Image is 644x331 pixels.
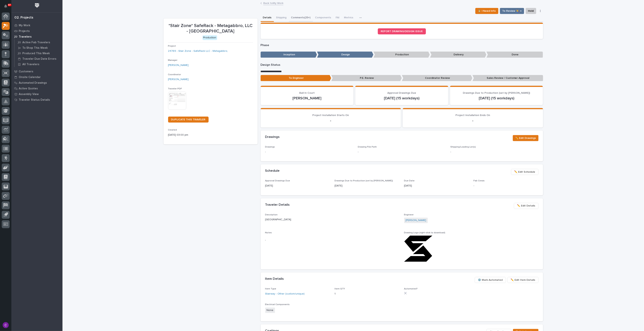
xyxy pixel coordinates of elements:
a: Back toMy Work [263,1,283,5]
p: - [358,150,359,154]
p: Automated Drawings [19,81,47,85]
p: Design [317,52,373,58]
a: Traveler Due Date Errors [15,56,62,61]
span: None [265,308,275,313]
span: Description [265,214,278,216]
span: Drawing File Path [358,146,377,148]
span: Project Installation Starts On [313,114,349,117]
button: Shipping [274,14,289,22]
span: Engineer [404,214,414,216]
p: Travelers [19,35,32,39]
a: Customers [11,69,62,74]
button: FAI [334,14,342,22]
button: ✏️ Edit Schedule [511,169,539,175]
span: Due Date [404,180,415,182]
button: To Review 👨‍🏭 → [500,8,524,14]
span: Automated? [404,288,418,290]
span: Hold [528,9,534,13]
p: Customers [19,70,33,73]
span: Shipping/Loading List(s) [450,146,476,148]
a: To Shop This Week [15,45,62,50]
span: Drawings [265,146,275,148]
button: Components [313,14,334,22]
p: - [265,118,396,123]
span: Project Installation Ends On [456,114,490,117]
span: Notes [265,232,272,234]
p: [DATE] (15 workdays) [360,96,444,101]
p: [DATE] (15 workdays) [455,96,539,101]
p: Delivery [430,52,487,58]
p: [PERSON_NAME] [265,96,349,101]
span: Drawings Due to Production (set by [PERSON_NAME]) [463,92,530,94]
span: ⏳ I Need Info [478,9,496,13]
p: [DATE] [265,184,330,188]
span: Fab Crews [474,180,485,182]
a: REPORT DRAWING/DESIGN ISSUE [378,28,426,34]
a: Onsite Calendar [11,74,62,80]
p: [DATE] 03:00 pm [168,133,253,137]
p: Assembly View [19,93,39,96]
p: Design Status [261,63,543,67]
a: Automated Drawings [11,80,62,86]
button: Metrics [342,14,356,22]
p: Active Fab Travelers [22,41,50,44]
h2: Traveler Details [265,203,290,207]
div: 02. Projects [14,16,33,20]
h2: Drawings [265,135,280,139]
a: [PERSON_NAME] [168,77,189,81]
img: Workspace Logo [34,2,41,9]
a: My Work [11,22,62,28]
a: Stairway - Other (custom/unique) [265,292,305,296]
a: [PERSON_NAME] [406,218,426,222]
a: Produced This Week [15,51,62,56]
p: 87 [8,4,11,6]
span: REPORT DRAWING/DESIGN ISSUE [381,30,423,33]
button: Comments (25+) [289,14,313,22]
p: Traveler Status Details [19,98,50,102]
span: ✏️ Edit Item Details [511,278,535,282]
span: ✏️ Edit Schedule [514,170,535,174]
p: [GEOGRAPHIC_DATA] [265,218,400,222]
p: Projects [19,29,30,33]
p: My Work [19,24,30,27]
a: [PERSON_NAME] [168,63,189,67]
p: Phase [261,43,543,47]
div: Production [203,35,217,40]
p: Inception [261,52,317,58]
p: Done [487,52,543,58]
p: - [265,150,353,154]
a: Traveler Status Details [11,97,62,103]
button: ✏️ Edit Details [514,203,539,209]
span: Electrical Components [265,303,290,306]
span: Drawings Due to Production (set by [PERSON_NAME]) [335,180,393,182]
p: P.E. Review [331,75,402,81]
h2: Schedule [265,169,280,173]
span: Manager [168,59,178,61]
a: Active Quotes [11,86,62,91]
span: DUPLICATE THIS TRAVELER [171,118,206,121]
span: Approval Drawings Due [387,92,416,94]
p: [DATE] [335,184,400,188]
p: To Shop This Week [22,46,48,50]
span: Coordinator [168,73,181,76]
p: Produced This Week [22,52,50,55]
a: DUPLICATE THIS TRAVELER [168,117,209,123]
button: ✏️ Edit Drawings [513,135,539,141]
p: *Stair Zone* SafeRack - Metagabbro, LLC - [GEOGRAPHIC_DATA] [168,23,253,34]
a: All Travelers [15,62,62,67]
button: Details [261,14,274,22]
p: To Engineer [261,75,331,81]
p: Onsite Calendar [19,76,41,79]
p: [DATE] [404,184,469,188]
span: Drawing Logo (right-click to download) [404,232,445,234]
p: Sales Review / Customer Approval [472,75,543,81]
span: ⚙️ Mark Automated [478,278,503,282]
span: Approval Drawings Due [265,180,290,182]
p: - [474,184,539,188]
a: Assembly View [11,91,62,97]
span: Traveler PDF [168,88,182,90]
span: Item Type [265,288,276,290]
img: hJgFVgKfx3_CjYfZdBe4KFIjRSU4QdyLad3ckGIRXEQ [404,236,433,262]
span: Item QTY [335,288,345,290]
p: Active Quotes [19,87,38,90]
